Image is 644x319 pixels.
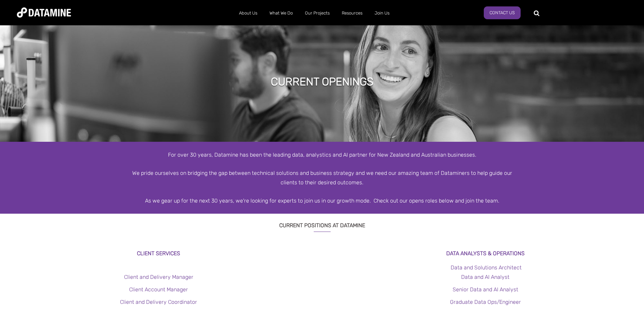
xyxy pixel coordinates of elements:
div: For over 30 years, Datamine has been the leading data, analystics and AI partner for New Zealand ... [129,150,515,159]
a: About Us [233,4,263,22]
a: Data and Solutions Architect [451,264,522,271]
a: Resources [336,4,368,22]
a: Senior Data and AI Analyst [453,286,518,293]
h1: Current Openings [271,74,374,89]
a: Our Projects [299,4,336,22]
a: Data and AI Analyst [461,274,509,280]
img: Datamine [17,7,71,18]
h3: Data Analysts & Operations [344,249,627,258]
h3: Client Services [17,249,300,258]
div: As we gear up for the next 30 years, we're looking for experts to join us in our growth mode. Che... [129,196,515,205]
a: Client and Delivery Coordinator [120,299,197,305]
a: Client and Delivery Manager [124,274,193,280]
a: Join Us [368,4,396,22]
a: Client Account Manager [129,286,188,293]
a: Graduate Data Ops/Engineer [450,299,521,305]
a: What We Do [263,4,299,22]
a: Contact Us [484,6,521,19]
h3: CURRENT POSITIONS AT DATAMINE [129,214,515,232]
div: We pride ourselves on bridging the gap between technical solutions and business strategy and we n... [129,168,515,187]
